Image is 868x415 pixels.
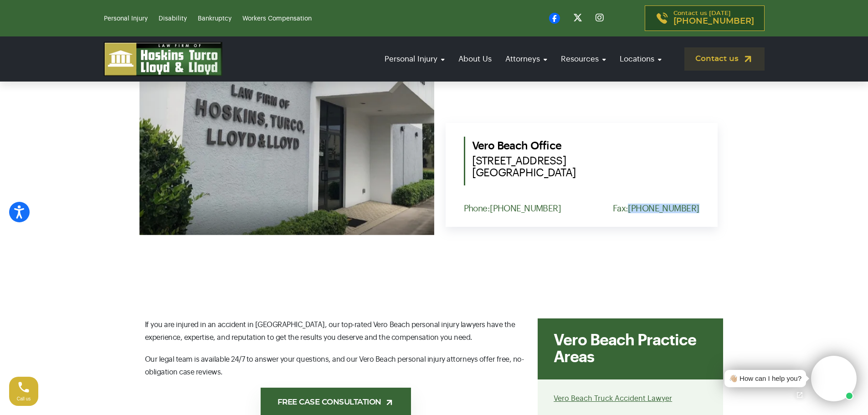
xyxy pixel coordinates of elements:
a: Locations [615,46,666,72]
a: [PHONE_NUMBER] [628,204,699,213]
a: Contact us [DATE][PHONE_NUMBER] [645,5,765,31]
a: Personal Injury [380,46,449,72]
a: Disability [159,15,187,22]
div: Vero Beach Practice Areas [538,318,723,379]
a: Bankruptcy [198,15,231,22]
img: logo [104,42,222,76]
a: Resources [556,46,611,72]
span: Call us [17,396,31,401]
p: Phone: [464,204,561,213]
a: About Us [454,46,496,72]
p: Our legal team is available 24/7 to answer your questions, and our Vero Beach personal injury att... [145,353,527,379]
a: Attorneys [501,46,552,72]
a: Workers Compensation [242,15,312,22]
a: Contact us [684,47,765,71]
div: 👋🏼 How can I help you? [729,374,801,384]
p: Fax: [613,204,699,213]
a: Open chat [790,385,809,405]
a: Personal Injury [104,15,148,22]
span: [PHONE_NUMBER] [673,17,754,26]
h5: Vero Beach Office [472,137,699,179]
p: If you are injured in an accident in [GEOGRAPHIC_DATA], our top-rated Vero Beach personal injury ... [145,318,527,344]
img: Vero Beach Office [139,5,434,235]
a: Vero Beach Truck Accident Lawyer [554,395,672,402]
a: [PHONE_NUMBER] [490,204,561,213]
p: Contact us [DATE] [673,10,754,26]
span: [STREET_ADDRESS] [GEOGRAPHIC_DATA] [472,155,699,179]
img: arrow-up-right-light.svg [385,398,394,407]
